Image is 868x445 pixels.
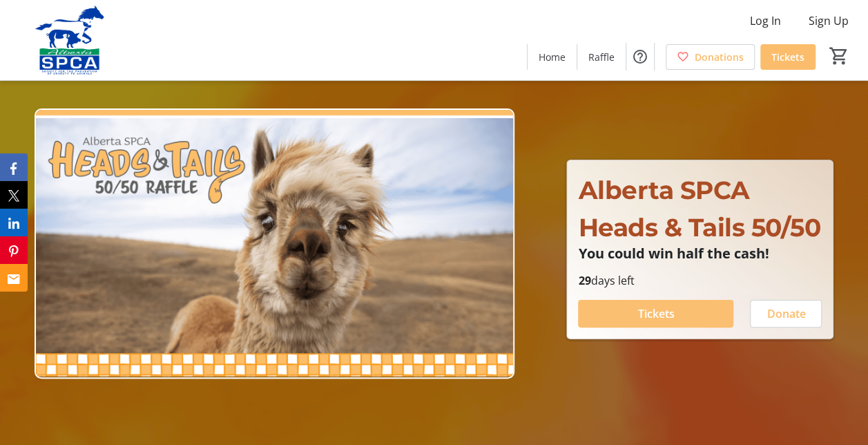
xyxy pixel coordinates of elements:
button: Tickets [578,300,733,328]
button: Sign Up [798,10,860,32]
span: Alberta SPCA [578,175,749,205]
a: Tickets [760,44,816,70]
button: Donate [750,300,822,328]
span: Home [539,50,566,64]
p: You could win half the cash! [578,246,822,261]
img: Campaign CTA Media Photo [35,108,514,379]
span: Heads & Tails 50/50 [578,212,820,243]
span: Donations [695,50,744,64]
button: Cart [827,44,851,68]
span: Raffle [588,50,615,64]
span: Sign Up [809,12,849,29]
a: Home [528,44,577,70]
span: 29 [578,273,590,288]
span: Log In [750,12,781,29]
p: days left [578,272,822,289]
button: Log In [739,10,792,32]
span: Donate [766,305,805,322]
button: Help [626,43,654,70]
img: Alberta SPCA's Logo [8,6,131,75]
a: Donations [666,44,755,70]
span: Tickets [637,305,674,322]
a: Raffle [577,44,626,70]
span: Tickets [771,50,804,64]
